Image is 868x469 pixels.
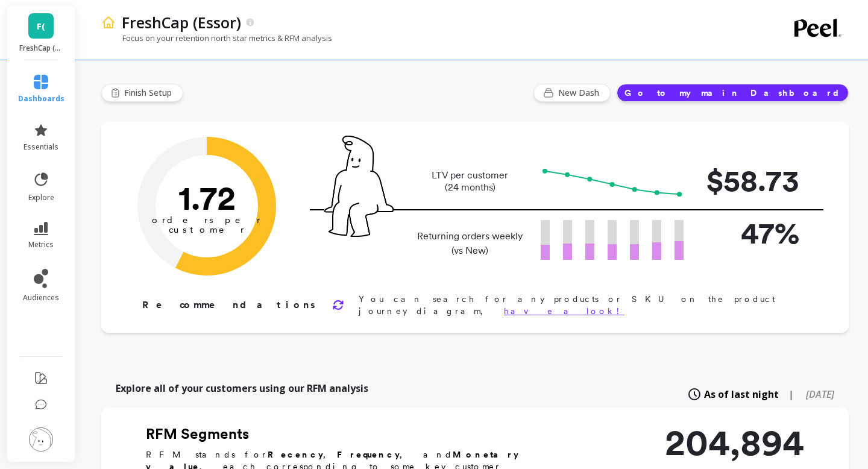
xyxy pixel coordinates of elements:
[169,224,245,235] tspan: customer
[178,178,236,218] text: 1.72
[37,19,45,33] span: F(
[24,142,58,152] span: essentials
[152,215,262,225] tspan: orders per
[806,388,834,401] span: [DATE]
[533,84,611,102] button: New Dash
[703,158,799,203] p: $58.73
[101,15,116,30] img: header icon
[19,43,63,53] p: FreshCap (Essor)
[337,450,400,459] b: Frequency
[504,306,624,316] a: have a look!
[558,87,603,99] span: New Dash
[704,387,779,401] span: As of last night
[414,229,526,258] p: Returning orders weekly (vs New)
[124,87,175,99] span: Finish Setup
[29,427,53,452] img: profile picture
[101,33,332,43] p: Focus on your retention north star metrics & RFM analysis
[268,450,323,459] b: Recency
[324,136,394,237] img: pal seatted on line
[122,12,241,33] p: FreshCap (Essor)
[116,381,368,395] p: Explore all of your customers using our RFM analysis
[617,84,849,102] button: Go to my main Dashboard
[23,293,59,303] span: audiences
[28,240,54,250] span: metrics
[18,94,64,104] span: dashboards
[788,387,794,401] span: |
[414,169,526,194] p: LTV per customer (24 months)
[101,84,183,102] button: Finish Setup
[146,424,556,444] h2: RFM Segments
[142,298,318,312] p: Recommendations
[359,293,810,317] p: You can search for any products or SKU on the product journey diagram,
[665,424,804,461] p: 204,894
[28,193,54,203] span: explore
[703,210,799,256] p: 47%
